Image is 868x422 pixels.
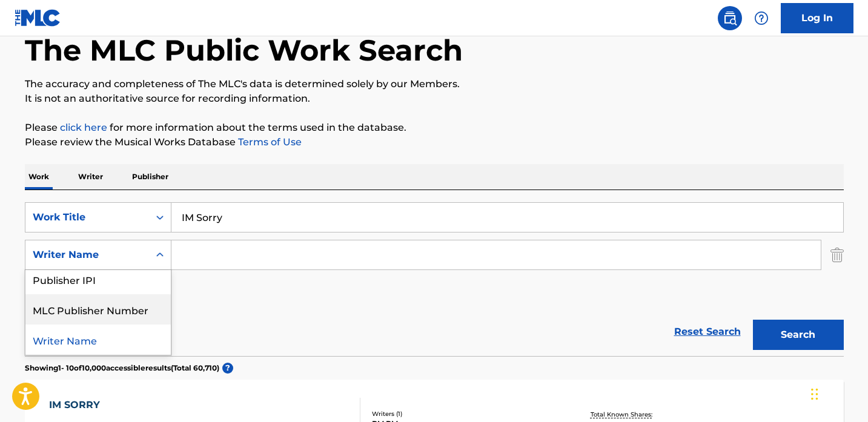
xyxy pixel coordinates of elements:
div: Work Title [33,210,142,225]
p: Writer [75,164,107,190]
img: help [754,11,769,25]
a: Public Search [718,6,742,30]
button: Search [753,320,844,350]
p: Please for more information about the terms used in the database. [25,120,844,135]
p: Publisher [128,164,172,190]
a: Reset Search [668,318,747,345]
p: The accuracy and completeness of The MLC's data is determined solely by our Members. [25,77,844,91]
span: ? [222,363,233,374]
div: Writers ( 1 ) [372,409,555,418]
form: Search Form [25,202,844,356]
p: Please review the Musical Works Database [25,135,844,150]
p: Showing 1 - 10 of 10,000 accessible results (Total 60,710 ) [25,363,219,374]
div: Writer Name [25,325,171,355]
h1: The MLC Public Work Search [25,32,463,68]
a: Terms of Use [236,136,302,148]
div: IM SORRY [49,398,157,412]
div: Publisher IPI [25,264,171,294]
p: Total Known Shares: [591,410,655,419]
div: MLC Publisher Number [25,294,171,325]
img: Delete Criterion [830,240,844,270]
div: Drag [811,376,818,412]
iframe: Chat Widget [807,364,868,422]
img: search [723,11,737,25]
p: It is not an authoritative source for recording information. [25,91,844,106]
div: Writer Name [33,248,142,262]
img: MLC Logo [15,9,61,27]
a: click here [60,122,107,133]
a: Log In [781,3,853,33]
p: Work [25,164,53,190]
div: Help [749,6,774,30]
